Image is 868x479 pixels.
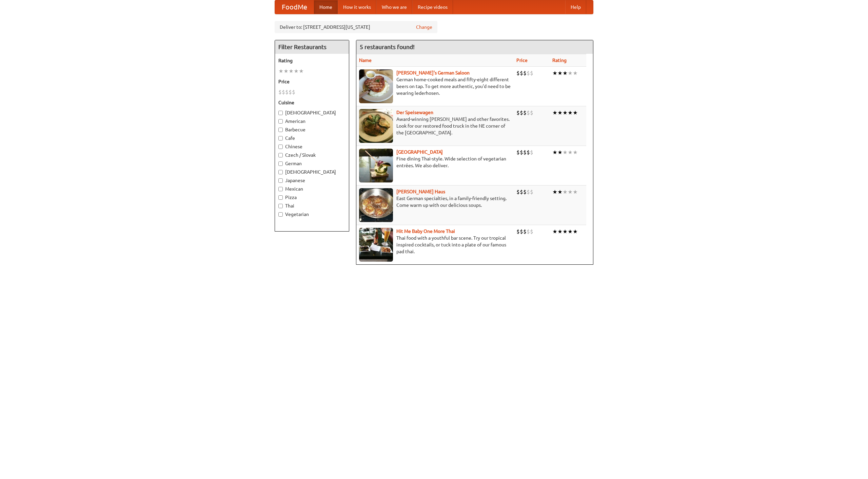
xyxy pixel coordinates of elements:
li: $ [292,88,295,96]
li: $ [278,88,282,96]
li: ★ [563,149,568,156]
a: Rating [552,58,567,63]
a: Home [314,0,338,14]
h5: Price [278,78,346,85]
li: $ [530,228,533,235]
div: Deliver to: [STREET_ADDRESS][US_STATE] [275,21,437,33]
li: $ [520,69,523,77]
label: [DEMOGRAPHIC_DATA] [278,109,346,116]
li: ★ [563,188,568,196]
li: $ [527,228,530,235]
p: German home-cooked meals and fifty-eight different beers on tap. To get more authentic, you'd nee... [359,76,511,96]
label: Japanese [278,177,346,184]
label: Cafe [278,135,346,141]
li: $ [527,149,530,156]
li: ★ [552,109,557,116]
input: Japanese [278,178,283,183]
b: Hit Me Baby One More Thai [396,228,455,234]
li: ★ [573,149,578,156]
li: ★ [557,228,563,235]
li: $ [520,149,523,156]
label: Barbecue [278,126,346,133]
label: Vegetarian [278,211,346,218]
a: How it works [338,0,376,14]
li: $ [289,88,292,96]
li: ★ [557,188,563,196]
img: esthers.jpg [359,69,393,103]
li: ★ [573,188,578,196]
input: [DEMOGRAPHIC_DATA] [278,170,283,174]
li: $ [520,228,523,235]
img: babythai.jpg [359,228,393,262]
label: Pizza [278,194,346,201]
li: $ [523,149,527,156]
li: ★ [283,67,289,75]
li: ★ [563,109,568,116]
li: ★ [552,188,557,196]
h4: Filter Restaurants [275,40,349,54]
li: ★ [557,149,563,156]
label: German [278,160,346,167]
a: FoodMe [275,0,314,14]
p: Fine dining Thai-style. Wide selection of vegetarian entrées. We also deliver. [359,155,511,169]
li: $ [527,69,530,77]
label: Chinese [278,143,346,150]
input: [DEMOGRAPHIC_DATA] [278,111,283,115]
li: ★ [299,67,304,75]
li: ★ [563,69,568,77]
li: ★ [552,149,557,156]
li: ★ [278,67,283,75]
a: Help [565,0,586,14]
li: $ [516,69,520,77]
input: American [278,119,283,124]
a: Recipe videos [412,0,453,14]
li: ★ [563,228,568,235]
label: Mexican [278,186,346,192]
a: Name [359,58,372,63]
p: Award-winning [PERSON_NAME] and other favorites. Look for our restored food truck in the NE corne... [359,116,511,136]
li: $ [523,109,527,116]
li: $ [285,88,289,96]
a: Change [416,24,432,30]
a: Who we are [376,0,412,14]
h5: Rating [278,57,346,64]
li: $ [516,188,520,196]
a: Der Speisewagen [396,110,433,115]
li: $ [516,149,520,156]
input: Cafe [278,136,283,140]
img: kohlhaus.jpg [359,188,393,222]
li: ★ [573,228,578,235]
li: ★ [568,149,573,156]
li: $ [520,188,523,196]
li: $ [530,149,533,156]
li: $ [523,69,527,77]
input: Barbecue [278,128,283,132]
li: $ [530,69,533,77]
li: ★ [568,109,573,116]
label: Thai [278,202,346,209]
label: American [278,118,346,125]
input: Czech / Slovak [278,153,283,157]
li: ★ [552,69,557,77]
label: [DEMOGRAPHIC_DATA] [278,169,346,175]
b: [PERSON_NAME] Haus [396,189,445,194]
li: $ [516,109,520,116]
li: ★ [573,69,578,77]
li: ★ [568,228,573,235]
label: Czech / Slovak [278,152,346,158]
input: Vegetarian [278,212,283,217]
a: [GEOGRAPHIC_DATA] [396,149,443,155]
ng-pluralize: 5 restaurants found! [360,44,415,50]
input: Chinese [278,145,283,149]
li: $ [523,188,527,196]
a: Price [516,58,528,63]
li: $ [527,188,530,196]
li: ★ [289,67,294,75]
p: Thai food with a youthful bar scene. Try our tropical inspired cocktails, or tuck into a plate of... [359,235,511,255]
li: ★ [568,69,573,77]
input: Thai [278,204,283,208]
li: ★ [568,188,573,196]
li: $ [520,109,523,116]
